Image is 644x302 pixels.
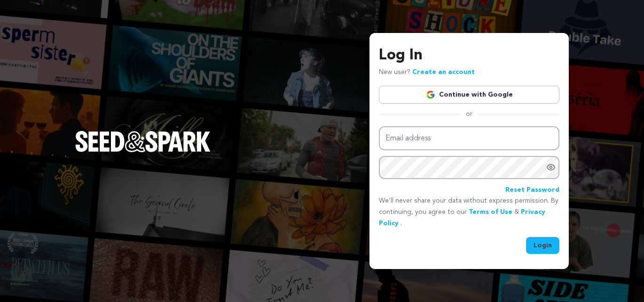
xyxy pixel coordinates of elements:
[379,126,559,150] input: Email address
[379,196,559,229] p: We’ll never share your data without express permission. By continuing, you agree to our & .
[379,209,545,227] a: Privacy Policy
[469,209,512,215] a: Terms of Use
[379,86,559,104] a: Continue with Google
[75,131,211,152] img: Seed&Spark Logo
[505,185,559,196] a: Reset Password
[426,90,435,99] img: Google logo
[460,109,478,119] span: or
[379,67,475,78] p: New user?
[75,131,211,171] a: Seed&Spark Homepage
[526,237,559,254] button: Login
[412,69,475,75] a: Create an account
[379,44,559,67] h3: Log In
[546,163,556,172] a: Show password as plain text. Warning: this will display your password on the screen.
